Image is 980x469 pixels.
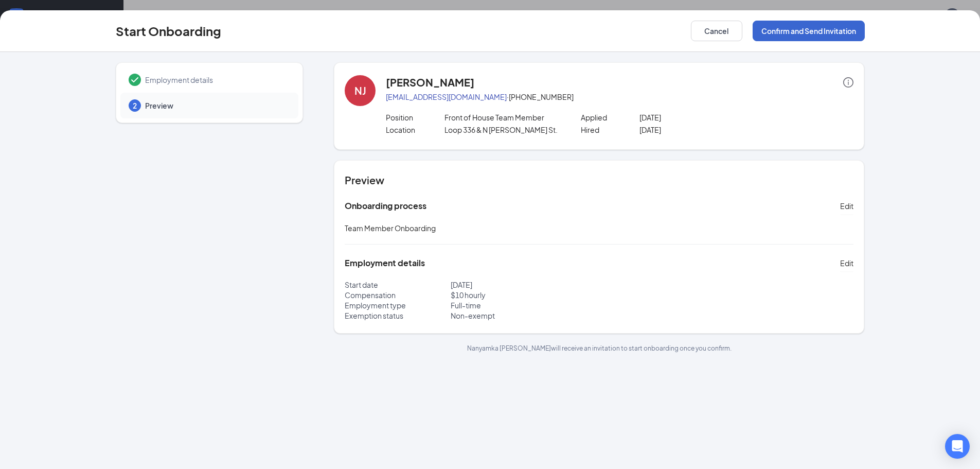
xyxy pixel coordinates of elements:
[843,77,853,88] span: info-circle
[840,201,853,211] span: Edit
[116,22,221,40] h3: Start Onboarding
[129,74,141,86] svg: Checkmark
[145,75,288,85] span: Employment details
[386,112,444,123] p: Position
[145,100,288,111] span: Preview
[345,223,436,233] span: Team Member Onboarding
[345,173,853,187] h4: Preview
[345,310,451,321] p: Exemption status
[334,344,864,353] p: Nanyamka [PERSON_NAME] will receive an invitation to start onboarding once you confirm.
[753,21,865,41] button: Confirm and Send Invitation
[444,112,561,123] p: Front of House Team Member
[451,280,599,290] p: [DATE]
[354,83,366,98] div: NJ
[639,112,756,123] p: [DATE]
[451,300,599,310] p: Full-time
[345,280,451,290] p: Start date
[840,198,853,214] button: Edit
[945,434,970,459] div: Open Intercom Messenger
[444,125,561,135] p: Loop 336 & N [PERSON_NAME] St.
[345,300,451,310] p: Employment type
[386,75,474,90] h4: [PERSON_NAME]
[691,21,742,41] button: Cancel
[386,92,507,101] a: [EMAIL_ADDRESS][DOMAIN_NAME]
[581,125,639,135] p: Hired
[639,125,756,135] p: [DATE]
[345,200,426,212] h5: Onboarding process
[581,112,639,123] p: Applied
[451,310,599,321] p: Non-exempt
[133,100,137,111] span: 2
[386,92,853,102] p: · [PHONE_NUMBER]
[386,125,444,135] p: Location
[345,290,451,300] p: Compensation
[840,255,853,271] button: Edit
[451,290,599,300] p: $ 10 hourly
[345,257,425,269] h5: Employment details
[840,258,853,268] span: Edit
